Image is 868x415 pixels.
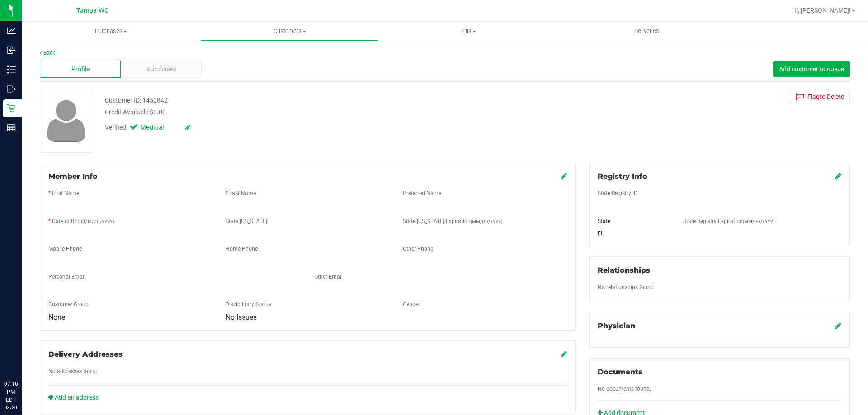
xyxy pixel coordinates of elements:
label: Gender [403,300,420,308]
span: (MM/DD/YYYY) [471,219,502,224]
label: State Registry ID [598,189,637,197]
span: (MM/DD/YYYY) [743,219,774,224]
span: Delivery Addresses [48,350,123,359]
inline-svg: Outbound [7,84,16,93]
label: Last Name [229,189,256,197]
span: Profile [71,65,90,74]
span: Registry Info [598,172,647,181]
label: Preferred Name [403,189,441,197]
span: Customers [201,27,378,35]
inline-svg: Retail [7,104,16,113]
div: FL [591,229,677,238]
label: Date of Birth [52,217,114,225]
inline-svg: Inbound [7,46,16,55]
button: Flagto Delete [790,89,850,104]
span: Deliveries [622,27,671,35]
a: Deliveries [557,22,736,41]
div: Customer ID: 1450842 [105,96,168,105]
a: Customers [200,22,379,41]
iframe: Resource center [9,343,36,370]
label: Other Phone [403,245,433,253]
label: Disciplinary Status [226,300,271,308]
label: No relationships found. [598,283,655,291]
a: Add an address [48,394,99,401]
span: Member Info [48,172,98,181]
div: Verified: [105,123,191,133]
p: 08/20 [4,404,18,411]
div: Credit Available: [105,107,503,117]
inline-svg: Analytics [7,26,16,35]
iframe: Resource center unread badge [27,341,38,352]
span: Purchases [146,65,176,74]
span: $0.00 [150,108,166,116]
span: (MM/DD/YYYY) [82,219,114,224]
span: Tampa WC [76,7,108,14]
inline-svg: Reports [7,123,16,132]
label: Mobile Phone [48,245,82,253]
span: Purchases [22,27,200,35]
div: State [591,217,677,225]
span: No documents found. [598,386,651,392]
a: Tills [379,22,557,41]
span: No Issues [226,313,257,322]
label: No addresses found [48,367,98,375]
span: Relationships [598,266,650,275]
label: State Registry Expiration [683,217,774,225]
label: State [US_STATE] Expiration [403,217,502,225]
span: Add customer to queue [779,65,844,73]
label: State [US_STATE] [226,217,267,225]
label: Customer Group [48,300,89,308]
inline-svg: Inventory [7,65,16,74]
span: Tills [379,27,557,35]
span: None [48,313,65,322]
p: 07:16 PM EDT [4,380,18,404]
label: Other Email [314,273,343,281]
label: Personal Email [48,273,85,281]
button: Add customer to queue [773,61,850,77]
label: First Name [52,189,79,197]
span: Medical [140,123,176,133]
span: Hi, [PERSON_NAME]! [792,7,851,14]
a: Purchases [22,22,200,41]
label: Home Phone [226,245,258,253]
img: user-icon.png [42,98,90,144]
a: Back [40,50,55,56]
span: Physician [598,322,635,330]
span: Documents [598,368,642,376]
